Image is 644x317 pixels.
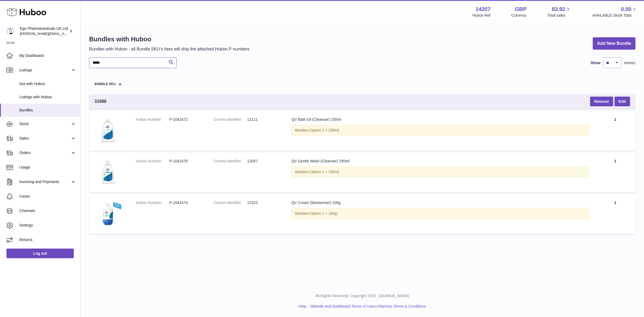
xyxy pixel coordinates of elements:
[310,128,340,132] span: Option 1 = 250ml;
[473,13,491,18] div: Huboo Ref
[94,117,121,144] img: QV Bath Oil (Cleanser) 250ml
[310,170,340,174] span: Option 1 = 250ml;
[291,208,590,219] div: Variation:
[94,200,121,227] img: QV Cream (Moisturiser) 100g
[94,82,116,86] span: Bundle SKU
[592,13,638,18] span: AVAILABLE Stock Total
[291,200,590,205] div: QV Cream (Moisturiser) 100g
[291,166,590,177] div: Variation:
[19,94,76,100] span: Listings with Huboo
[511,13,527,18] div: Currency
[621,6,631,13] span: 0.00
[552,6,565,13] span: 83.92
[6,27,14,35] img: jane.bates@egopharm.com
[19,165,76,170] span: Usage
[308,304,426,309] li: and
[310,304,374,308] a: Website and Dashboard Terms of Use
[19,237,76,242] span: Returns
[94,159,121,185] img: QV Gentle Wash (Cleanser) 250ml
[136,117,169,122] dt: Huboo Number
[19,194,76,199] span: Cases
[291,125,590,136] div: Variation:
[595,112,635,151] td: 1
[136,159,169,164] dt: Huboo Number
[19,68,71,73] span: Listings
[547,6,571,18] a: 83.92 Total sales
[19,81,76,86] span: Not with Huboo
[19,208,76,213] span: Channels
[19,150,71,155] span: Orders
[85,293,640,298] p: All Rights Reserved. Copyright 2025 - [DOMAIN_NAME]
[291,159,590,164] div: QV Gentle Wash (Cleanser) 250ml
[19,108,76,113] span: Bundles
[547,13,571,18] span: Total sales
[299,304,306,308] a: Help
[624,60,635,65] span: entries
[590,97,613,106] button: Remove
[380,304,426,308] a: Service Terms & Conditions
[94,99,107,104] span: 31888
[20,26,68,36] div: Ego Pharmaceuticals UK Ltd
[19,121,71,126] span: Stock
[169,117,203,122] dd: P-1042472
[19,136,71,141] span: Sales
[214,159,247,164] dt: Current identifier
[136,200,169,205] dt: Huboo Number
[291,117,590,122] div: QV Bath Oil (Cleanser) 250ml
[89,35,250,43] h1: Bundles with Huboo
[20,31,136,36] span: [PERSON_NAME][EMAIL_ADDRESS][PERSON_NAME][DOMAIN_NAME]
[591,60,601,65] label: Show
[19,53,76,58] span: My Dashboard
[214,117,247,122] dt: Current identifier
[310,211,338,216] span: Option 1 = 100g;
[169,159,203,164] dd: P-1042476
[614,97,630,106] a: Edit
[593,37,635,50] a: Add New Bundle
[247,117,281,122] dd: 12111
[214,200,247,205] dt: Current identifier
[19,179,71,184] span: Invoicing and Payments
[169,200,203,205] dd: P-1042473
[595,195,635,234] td: 1
[592,6,638,18] a: 0.00 AVAILABLE Stock Total
[595,153,635,192] td: 1
[247,159,281,164] dd: 12097
[247,200,281,205] dd: 12103
[475,6,491,13] strong: 14207
[515,6,526,13] strong: GBP
[19,223,76,228] span: Settings
[6,249,74,258] a: Log out
[89,46,250,52] p: Bundles with Huboo - all Bundle SKU's here will ship the attached Huboo P numbers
